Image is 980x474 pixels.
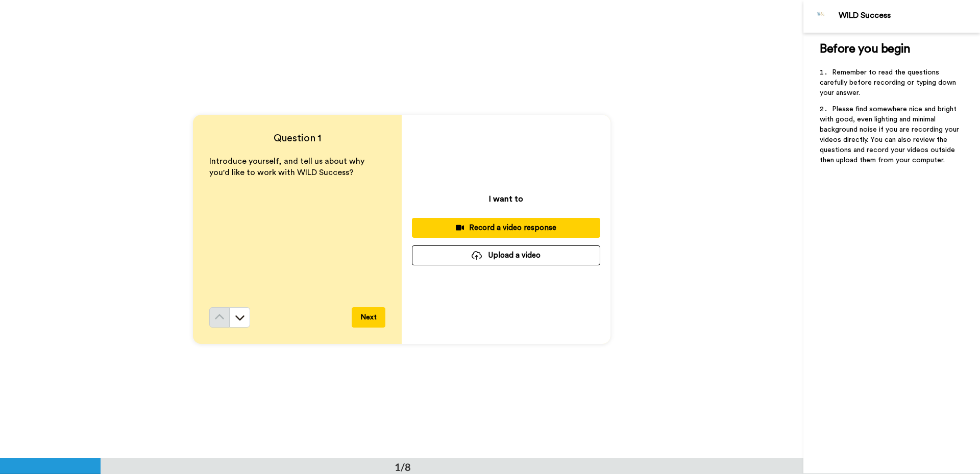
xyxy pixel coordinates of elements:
span: Before you begin [820,43,910,55]
button: Next [352,307,385,328]
button: Record a video response [412,218,600,238]
span: Please find somewhere nice and bright with good, even lighting and minimal background noise if yo... [820,106,961,164]
img: Profile Image [809,4,834,29]
p: I want to [489,193,523,205]
div: 1/8 [378,460,427,474]
h4: Question 1 [209,131,385,145]
div: WILD Success [839,11,979,20]
span: Introduce yourself, and tell us about why you'd like to work with WILD Success? [209,157,366,177]
div: Record a video response [420,222,592,233]
button: Upload a video [412,245,600,265]
span: Remember to read the questions carefully before recording or typing down your answer. [820,69,958,96]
